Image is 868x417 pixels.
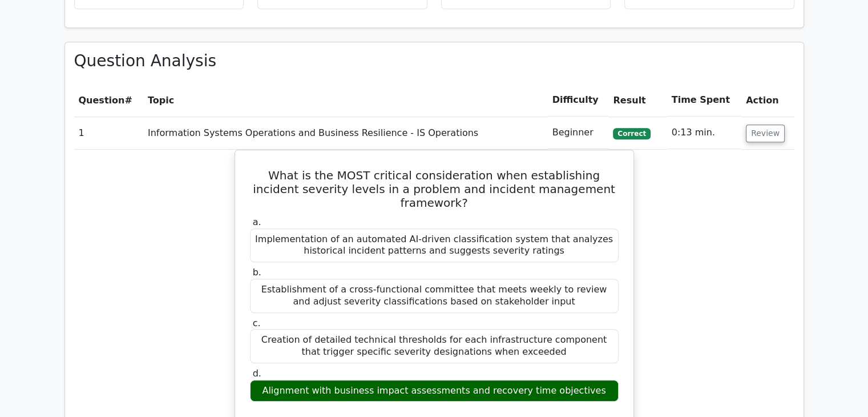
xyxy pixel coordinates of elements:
[608,84,667,117] th: Result
[250,228,619,263] div: Implementation of an automated AI-driven classification system that analyzes historical incident ...
[746,125,785,142] button: Review
[250,279,619,313] div: Establishment of a cross-functional committee that meets weekly to review and adjust severity cla...
[253,267,261,278] span: b.
[250,329,619,363] div: Creation of detailed technical thresholds for each infrastructure component that trigger specific...
[74,84,143,117] th: #
[143,117,548,149] td: Information Systems Operations and Business Resilience - IS Operations
[253,368,261,379] span: d.
[667,117,741,149] td: 0:13 min.
[74,117,143,149] td: 1
[79,95,125,106] span: Question
[253,216,261,227] span: a.
[613,128,650,139] span: Correct
[548,84,609,117] th: Difficulty
[143,84,548,117] th: Topic
[253,318,261,328] span: c.
[250,380,619,402] div: Alignment with business impact assessments and recovery time objectives
[741,84,794,117] th: Action
[249,169,620,210] h5: What is the MOST critical consideration when establishing incident severity levels in a problem a...
[548,117,609,149] td: Beginner
[74,51,794,71] h3: Question Analysis
[667,84,741,117] th: Time Spent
